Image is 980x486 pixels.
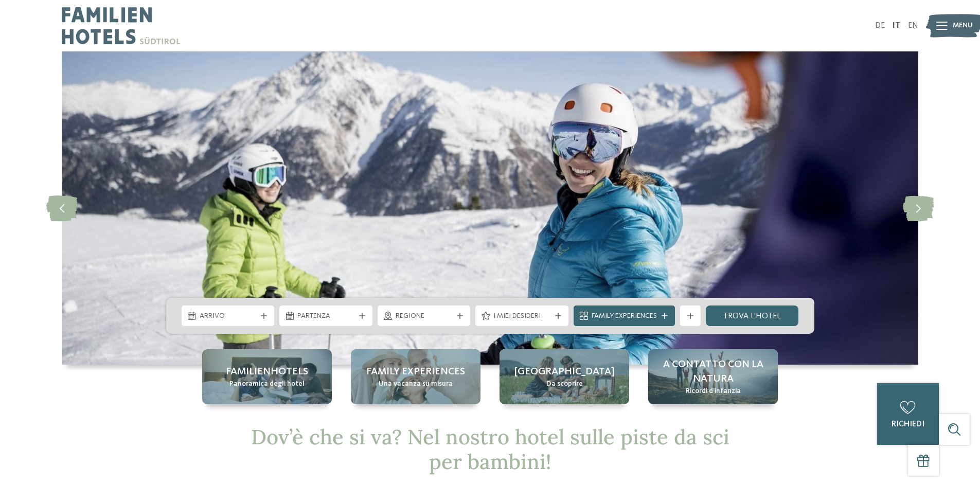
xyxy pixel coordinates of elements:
span: Regione [396,311,453,321]
span: Ricordi d’infanzia [686,386,741,397]
span: Partenza [297,311,354,321]
img: Hotel sulle piste da sci per bambini: divertimento senza confini [62,51,918,365]
span: richiedi [892,420,924,428]
a: EN [908,22,918,30]
a: IT [893,22,900,30]
a: Hotel sulle piste da sci per bambini: divertimento senza confini Familienhotels Panoramica degli ... [202,349,332,404]
span: Menu [953,21,973,31]
span: Arrivo [200,311,257,321]
span: Da scoprire [546,379,583,389]
span: Dov’è che si va? Nel nostro hotel sulle piste da sci per bambini! [251,424,729,475]
span: Family experiences [366,365,465,379]
span: A contatto con la natura [658,357,768,386]
a: Hotel sulle piste da sci per bambini: divertimento senza confini [GEOGRAPHIC_DATA] Da scoprire [500,349,629,404]
span: Una vacanza su misura [379,379,453,389]
a: Hotel sulle piste da sci per bambini: divertimento senza confini A contatto con la natura Ricordi... [648,349,778,404]
a: DE [875,22,885,30]
a: richiedi [877,383,939,445]
span: Familienhotels [226,365,308,379]
a: trova l’hotel [706,305,799,326]
span: Panoramica degli hotel [229,379,305,389]
a: Hotel sulle piste da sci per bambini: divertimento senza confini Family experiences Una vacanza s... [351,349,480,404]
span: Family Experiences [592,311,657,321]
span: I miei desideri [493,311,550,321]
span: [GEOGRAPHIC_DATA] [514,365,615,379]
